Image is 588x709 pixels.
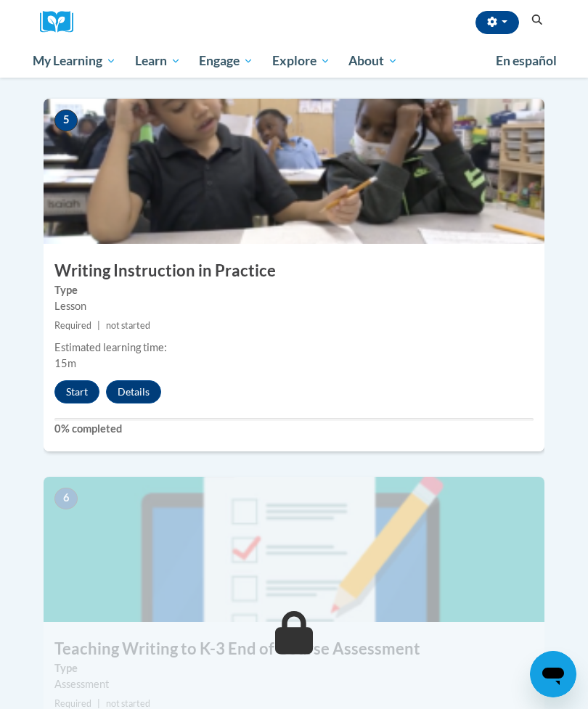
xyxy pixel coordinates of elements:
[475,11,519,34] button: Account Settings
[486,46,566,76] a: En español
[54,488,78,509] span: 6
[189,44,263,78] a: Engage
[22,44,566,78] div: Main menu
[44,477,544,622] img: Course Image
[54,340,534,356] div: Estimated learning time:
[54,698,91,709] span: Required
[97,698,100,709] span: |
[54,282,534,298] label: Type
[54,357,76,369] span: 15m
[530,651,576,697] iframe: Button to launch messaging window
[54,320,91,331] span: Required
[199,52,253,70] span: Engage
[44,638,544,660] h3: Teaching Writing to K-3 End of Course Assessment
[33,52,116,70] span: My Learning
[54,421,534,437] label: 0% completed
[526,12,548,29] button: Search
[340,44,408,78] a: About
[23,44,126,78] a: My Learning
[106,320,150,331] span: not started
[54,298,534,314] div: Lesson
[54,660,534,676] label: Type
[106,698,150,709] span: not started
[496,53,557,68] span: En español
[40,11,83,33] img: Logo brand
[263,44,340,78] a: Explore
[106,380,161,403] button: Details
[348,52,398,70] span: About
[135,52,181,70] span: Learn
[44,99,544,244] img: Course Image
[126,44,190,78] a: Learn
[44,260,544,282] h3: Writing Instruction in Practice
[54,676,534,692] div: Assessment
[40,11,83,33] a: Cox Campus
[54,380,99,403] button: Start
[272,52,330,70] span: Explore
[97,320,100,331] span: |
[54,110,78,131] span: 5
